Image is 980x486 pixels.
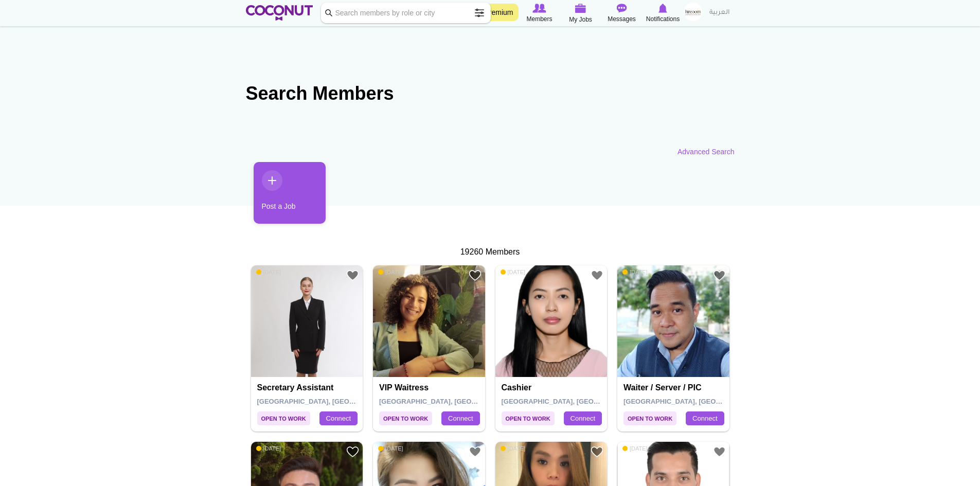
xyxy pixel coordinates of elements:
span: Members [526,14,552,24]
span: [DATE] [256,445,281,452]
img: Notifications [658,4,667,13]
h4: Secretary Assistant [257,383,360,392]
a: Add to Favourites [713,269,726,282]
h2: Search Members [246,81,735,106]
a: Browse Members Members [519,3,560,24]
span: Notifications [646,14,680,24]
input: Search members by role or city [321,3,491,23]
span: [DATE] [378,445,403,452]
a: Add to Favourites [713,445,726,458]
span: [GEOGRAPHIC_DATA], [GEOGRAPHIC_DATA] [623,398,770,405]
a: Messages Messages [601,3,643,24]
span: [GEOGRAPHIC_DATA], [GEOGRAPHIC_DATA] [257,398,404,405]
span: [DATE] [622,445,648,452]
a: Connect [686,411,724,426]
img: My Jobs [575,4,586,13]
li: 1 / 1 [246,162,318,231]
a: Add to Favourites [346,445,359,458]
span: [DATE] [622,268,648,276]
span: Open to Work [379,411,432,425]
a: Add to Favourites [591,269,603,282]
a: Add to Favourites [469,269,482,282]
span: [DATE] [501,445,526,452]
span: [GEOGRAPHIC_DATA], [GEOGRAPHIC_DATA] [502,398,648,405]
span: Open to Work [623,411,676,425]
img: Browse Members [532,4,546,13]
span: [DATE] [256,268,281,276]
span: [DATE] [501,268,526,276]
a: Connect [441,411,479,426]
img: Home [246,5,313,21]
img: Messages [617,4,627,13]
a: Connect [319,411,358,426]
span: [GEOGRAPHIC_DATA], [GEOGRAPHIC_DATA] [379,398,526,405]
a: Add to Favourites [469,445,482,458]
a: Add to Favourites [346,269,359,282]
div: 19260 Members [246,246,735,258]
span: Messages [608,14,636,24]
a: Go Premium [468,4,519,21]
h4: Cashier [502,383,604,392]
span: [DATE] [378,268,403,276]
h4: Waiter / Server / PIC [623,383,726,392]
a: Add to Favourites [591,445,603,458]
a: Advanced Search [678,147,735,157]
a: Connect [564,411,602,426]
span: My Jobs [569,14,592,25]
h4: VIP waitress [379,383,482,392]
a: Notifications Notifications [643,3,684,24]
span: Open to Work [257,411,310,425]
span: Open to Work [502,411,555,425]
a: العربية [704,3,735,23]
a: Post a Job [254,162,326,224]
a: My Jobs My Jobs [560,3,601,25]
